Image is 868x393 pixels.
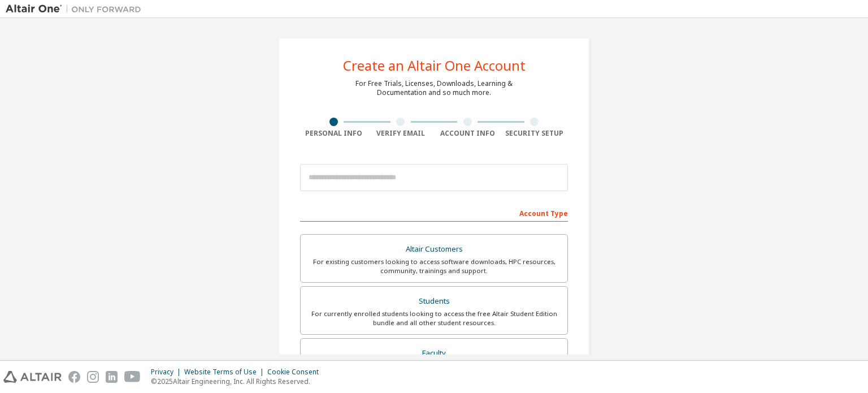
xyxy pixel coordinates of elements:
div: Privacy [151,368,184,377]
img: facebook.svg [68,371,80,383]
img: youtube.svg [124,371,141,383]
div: Verify Email [367,129,435,138]
div: Account Info [434,129,501,138]
div: For Free Trials, Licenses, Downloads, Learning & Documentation and so much more. [355,79,513,97]
div: For existing customers looking to access software downloads, HPC resources, community, trainings ... [307,257,561,275]
div: Personal Info [300,129,367,138]
div: Security Setup [501,129,568,138]
div: Altair Customers [307,241,561,257]
div: Create an Altair One Account [343,59,526,72]
p: © 2025 Altair Engineering, Inc. All Rights Reserved. [151,377,325,386]
div: Faculty [307,346,561,361]
div: Students [307,293,561,309]
div: Account Type [300,204,568,222]
div: Website Terms of Use [184,368,267,377]
div: Cookie Consent [267,368,325,377]
img: Altair One [6,3,147,15]
img: instagram.svg [87,371,99,383]
img: altair_logo.svg [3,371,62,383]
img: linkedin.svg [106,371,118,383]
div: For currently enrolled students looking to access the free Altair Student Edition bundle and all ... [307,309,561,327]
